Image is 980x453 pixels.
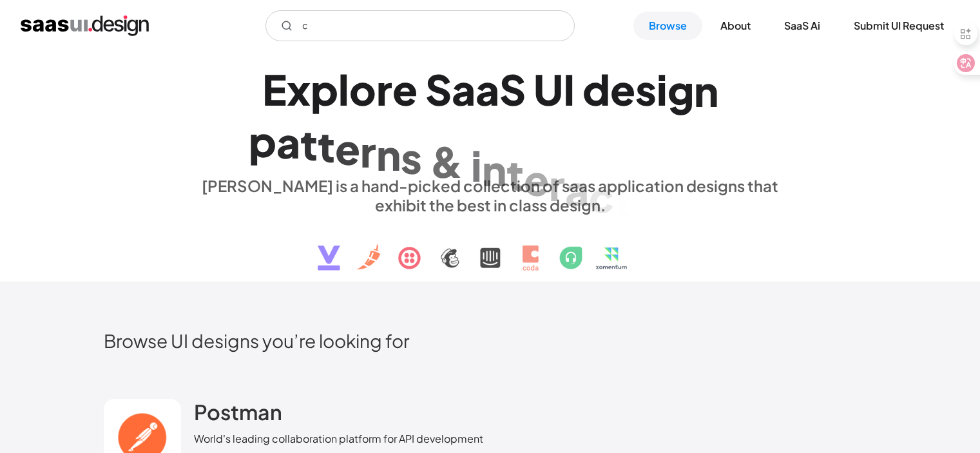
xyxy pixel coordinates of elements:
div: n [482,145,506,195]
div: l [338,64,349,114]
form: Email Form [265,10,575,41]
div: World's leading collaboration platform for API development [194,431,483,447]
div: S [499,64,526,114]
a: About [705,12,766,40]
img: text, icon, saas logo [295,215,686,282]
div: a [565,166,589,215]
div: r [549,160,565,209]
div: s [635,64,657,114]
div: E [262,64,287,114]
a: Browse [633,12,702,40]
div: e [392,64,418,114]
div: c [589,171,614,221]
div: r [376,64,392,114]
div: d [582,64,610,114]
a: SaaS Ai [769,12,836,40]
div: p [249,116,276,166]
div: I [563,64,575,114]
div: t [300,119,318,169]
div: S [425,64,452,114]
div: s [401,133,422,182]
div: i [657,64,668,114]
h2: Browse UI designs you’re looking for [104,329,877,352]
div: U [533,64,563,114]
h1: Explore SaaS UI design patterns & interactions. [194,64,787,164]
a: Submit UI Request [838,12,959,40]
div: x [287,64,311,114]
div: & [430,137,463,186]
div: g [668,65,694,115]
div: [PERSON_NAME] is a hand-picked collection of saas application designs that exhibit the best in cl... [194,176,787,215]
input: Search UI designs you're looking for... [265,10,575,41]
div: n [694,66,718,115]
div: e [335,124,360,173]
div: a [476,64,499,114]
div: e [524,155,549,204]
div: t [614,178,631,227]
div: t [318,121,335,171]
div: o [349,64,376,114]
div: a [452,64,476,114]
div: a [276,117,300,167]
div: t [506,149,524,199]
h2: Postman [194,399,282,425]
div: e [610,64,635,114]
div: r [360,126,376,176]
a: home [21,15,149,36]
div: i [471,140,482,190]
div: n [376,130,401,179]
a: Postman [194,399,282,431]
div: p [311,64,338,114]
